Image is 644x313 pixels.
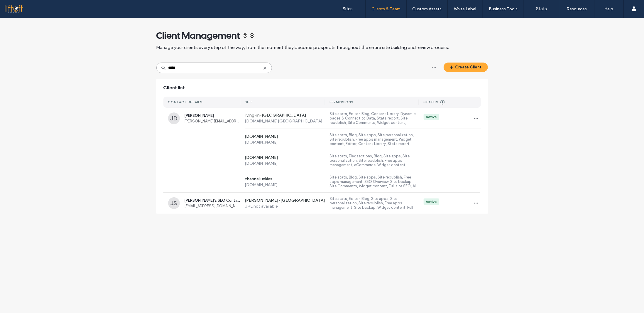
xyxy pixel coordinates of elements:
label: living-in-[GEOGRAPHIC_DATA] [245,113,325,119]
span: Client list [163,85,185,91]
span: [PERSON_NAME]'s SEO Contact [185,198,240,203]
label: [DOMAIN_NAME] [245,140,325,145]
label: Site stats, Blog, Site apps, Site republish, Free apps management, SEO Overview, Site backup, Sit... [330,175,419,189]
label: Site stats, Flex sections, Blog, Site apps, Site personalization, Site republish, Free apps manag... [330,154,419,167]
label: Site stats, Blog, Site apps, Site personalization, Site republish, Free apps management, Widget c... [330,133,419,146]
span: [EMAIL_ADDRESS][DOMAIN_NAME] [185,204,240,208]
label: [PERSON_NAME]-[GEOGRAPHIC_DATA] [245,198,325,204]
span: Help [13,4,25,9]
div: Active [426,114,437,120]
a: JS[PERSON_NAME]'s SEO Contact[EMAIL_ADDRESS][DOMAIN_NAME][PERSON_NAME]-[GEOGRAPHIC_DATA]URL not a... [163,193,481,214]
label: Sites [343,6,353,11]
label: channeljunkies [245,176,325,182]
label: Clients & Team [371,6,400,11]
label: Custom Assets [413,6,442,11]
label: Resources [567,6,587,11]
span: Client Management [156,30,240,41]
label: [DOMAIN_NAME] [245,182,325,187]
label: Site stats, Editor, Blog, Content Library, Dynamic pages & Connect to Data, Stats report, Site re... [330,112,419,125]
label: White Label [454,6,476,11]
div: SITE [245,100,253,104]
div: PERMISSIONS [330,100,354,104]
a: JD[PERSON_NAME][PERSON_NAME][EMAIL_ADDRESS][DOMAIN_NAME]living-in-[GEOGRAPHIC_DATA][DOMAIN_NAME][... [163,108,481,193]
span: Manage your clients every step of the way, from the moment they become prospects throughout the e... [156,44,449,51]
span: [PERSON_NAME] [185,113,240,118]
div: Active [426,199,437,204]
label: URL not available [245,204,325,209]
label: Site stats, Editor, Blog, Site apps, Site personalization, Site republish, Free apps management, ... [330,196,419,210]
div: CONTACT DETAILS [168,100,203,104]
div: STATUS [424,100,439,104]
div: JS [168,197,180,209]
label: Business Tools [489,6,518,11]
div: JD [168,112,180,124]
label: [DOMAIN_NAME][GEOGRAPHIC_DATA] [245,119,325,124]
button: Create Client [444,63,488,72]
label: Help [605,6,613,11]
label: [DOMAIN_NAME] [245,134,325,140]
label: [DOMAIN_NAME] [245,161,325,166]
label: [DOMAIN_NAME] [245,155,325,161]
label: Stats [536,6,547,11]
span: [PERSON_NAME][EMAIL_ADDRESS][DOMAIN_NAME] [185,119,240,123]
